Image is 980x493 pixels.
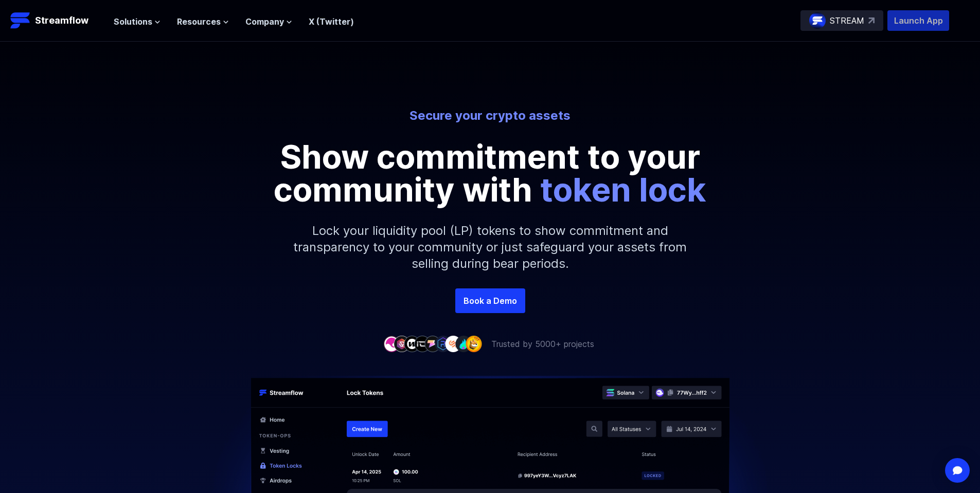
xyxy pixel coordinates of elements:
a: X (Twitter) [309,16,354,27]
span: Solutions [114,15,152,28]
img: company-7 [445,336,461,352]
span: token lock [540,170,706,209]
img: company-4 [414,336,431,352]
div: Open Intercom Messenger [945,458,970,483]
img: company-9 [466,336,482,352]
img: company-3 [404,336,420,352]
button: Resources [177,15,229,28]
a: STREAM [800,10,883,31]
img: streamflow-logo-circle.png [809,12,826,29]
img: company-2 [394,336,410,352]
button: Solutions [114,15,161,28]
span: Company [245,15,284,28]
img: company-5 [424,336,441,352]
p: Trusted by 5000+ projects [491,338,594,350]
button: Launch App [887,10,949,31]
p: Streamflow [35,13,88,28]
img: company-8 [455,336,472,352]
p: Lock your liquidity pool (LP) tokens to show commitment and transparency to your community or jus... [269,206,711,288]
a: Streamflow [10,10,103,31]
span: Resources [177,15,221,28]
p: Show commitment to your community with [259,140,722,206]
img: top-right-arrow.svg [868,17,875,24]
p: STREAM [830,14,864,27]
img: Streamflow Logo [10,10,31,31]
p: Secure your crypto assets [205,107,775,124]
img: company-1 [383,336,400,352]
button: Company [245,15,292,28]
img: company-6 [435,336,451,352]
a: Book a Demo [455,288,525,313]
